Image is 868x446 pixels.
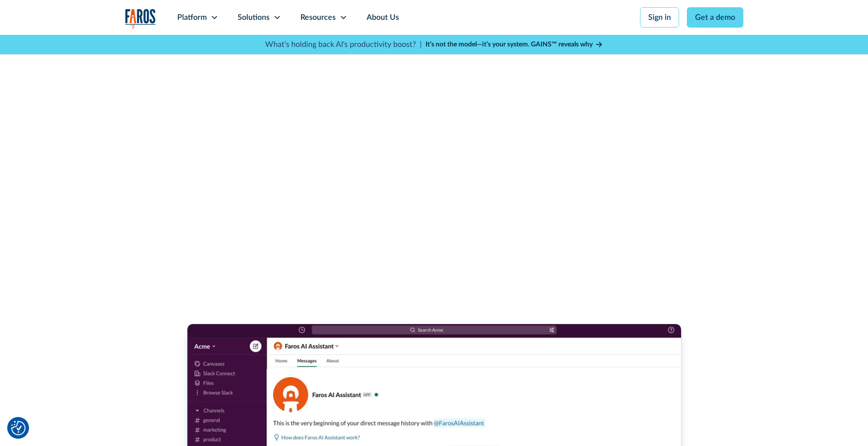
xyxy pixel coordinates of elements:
p: What's holding back AI's productivity boost? | [265,39,422,50]
button: Cookie Settings [11,421,26,435]
a: It’s not the model—it’s your system. GAINS™ reveals why [426,40,603,50]
div: Platform [177,12,207,23]
img: Logo of the analytics and reporting company Faros. [125,9,156,29]
a: Sign in [640,7,679,28]
div: Solutions [238,12,270,23]
a: home [125,9,156,29]
img: Revisit consent button [11,421,26,435]
a: Get a demo [687,7,743,28]
strong: It’s not the model—it’s your system. GAINS™ reveals why [426,41,593,48]
div: Resources [300,12,336,23]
